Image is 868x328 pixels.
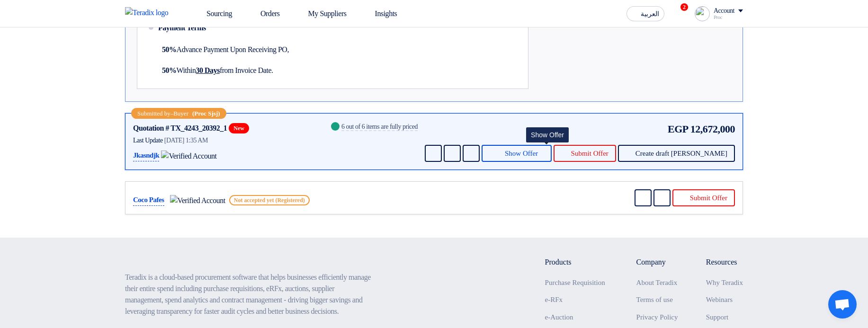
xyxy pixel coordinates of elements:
span: 12,672,000 [690,121,735,137]
div: Show Offer [526,127,569,142]
span: Submitted by [137,110,170,116]
a: Support [706,313,729,321]
a: About Teradix [636,279,678,286]
span: Within from Invoice Date. [162,66,273,74]
a: Sourcing [186,3,240,24]
span: Create draft [PERSON_NAME] [635,150,727,157]
button: Show Offer [482,145,552,162]
span: العربية [641,11,659,18]
a: Privacy Policy [636,313,678,321]
button: Submit Offer [554,145,616,162]
span: New [229,123,249,133]
div: Open chat [828,290,857,319]
div: 6 out of 6 items are fully priced [341,124,418,131]
div: Quotation # TX_4243_20392_1 [133,123,227,134]
span: 2 [680,3,688,11]
span: Not accepted yet (Registered) [229,195,310,205]
a: Insights [354,3,405,24]
li: Products [545,257,608,268]
span: [DATE] 1:35 AM [164,137,208,144]
span: EGP [668,121,689,137]
a: Purchase Requisition [545,279,605,286]
a: Orders [240,3,287,24]
img: profile_test.png [695,6,710,21]
li: Company [636,257,678,268]
a: Webinars [706,296,733,303]
strong: 50% [162,45,177,53]
div: Account [714,7,734,15]
span: Show Offer [505,150,538,157]
div: Proc [714,15,743,20]
img: Verified Account [170,195,225,206]
a: Why Teradix [706,279,743,286]
a: e-RFx [545,296,563,303]
span: Last Update [133,137,163,144]
div: Payment Terms [158,17,513,39]
img: Verified Account [161,151,216,162]
a: e-Auction [545,313,573,321]
b: (Proc Sjsj) [192,110,220,116]
button: العربية [626,6,664,21]
div: – [131,108,226,119]
span: Submit Offer [571,150,608,157]
span: Advance Payment Upon Receiving PO, [162,45,289,53]
button: Submit Offer [672,189,735,206]
strong: 50% [162,66,177,74]
p: Jkasndjk [133,150,159,161]
a: Terms of use [636,296,673,303]
span: Buyer [173,110,188,116]
img: Teradix logo [125,7,174,18]
li: Resources [706,257,743,268]
a: My Suppliers [287,3,354,24]
u: 30 Days [196,66,219,74]
p: Teradix is a cloud-based procurement software that helps businesses efficiently manage their enti... [125,272,372,317]
p: Coco Pafes [133,195,164,206]
button: Create draft [PERSON_NAME] [618,145,735,162]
